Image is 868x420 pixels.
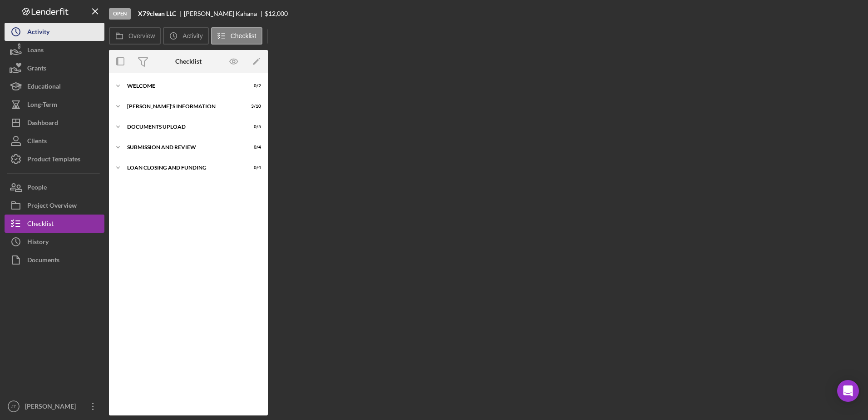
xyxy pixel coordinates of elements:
[27,95,57,116] div: Long-Term
[245,83,261,89] div: 0 / 2
[127,83,238,89] div: WELCOME
[175,58,202,65] div: Checklist
[5,397,104,415] button: JT[PERSON_NAME]
[5,150,104,168] button: Product Templates
[231,32,256,40] label: Checklist
[184,10,265,17] div: [PERSON_NAME] Kahana
[27,233,49,253] div: History
[27,132,47,152] div: Clients
[128,32,155,40] label: Overview
[109,27,161,45] button: Overview
[138,10,176,17] b: X79clean LLC
[27,41,44,61] div: Loans
[127,124,238,130] div: DOCUMENTS UPLOAD
[27,23,49,43] div: Activity
[5,132,104,150] button: Clients
[163,27,208,45] button: Activity
[27,150,80,170] div: Product Templates
[5,114,104,132] button: Dashboard
[5,215,104,233] button: Checklist
[265,10,288,17] span: $12,000
[5,178,104,196] button: People
[245,104,261,109] div: 3 / 10
[127,104,238,109] div: [PERSON_NAME]'S INFORMATION
[5,196,104,215] button: Project Overview
[27,114,58,134] div: Dashboard
[245,145,261,150] div: 0 / 4
[27,215,54,235] div: Checklist
[127,165,238,170] div: LOAN CLOSING AND FUNDING
[5,59,104,77] button: Grants
[182,32,202,40] label: Activity
[5,233,104,251] button: History
[245,165,261,170] div: 0 / 4
[23,397,82,418] div: [PERSON_NAME]
[5,95,104,114] button: Long-Term
[211,27,262,45] button: Checklist
[127,145,238,150] div: SUBMISSION AND REVIEW
[27,77,61,98] div: Educational
[837,380,859,402] div: Open Intercom Messenger
[27,59,46,80] div: Grants
[27,196,77,217] div: Project Overview
[5,41,104,59] button: Loans
[245,124,261,130] div: 0 / 5
[5,23,104,41] button: Activity
[27,178,47,199] div: People
[109,8,131,20] div: Open
[27,251,59,271] div: Documents
[5,77,104,95] button: Educational
[5,251,104,269] button: Documents
[11,404,16,409] text: JT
